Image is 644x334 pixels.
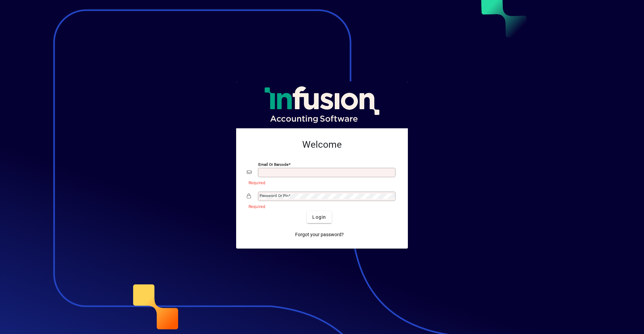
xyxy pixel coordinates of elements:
[249,203,392,210] mat-error: Required
[292,228,346,241] a: Forgot your password?
[295,231,344,238] span: Forgot your password?
[249,179,392,186] mat-error: Required
[258,162,288,167] mat-label: Email or Barcode
[247,139,397,150] h2: Welcome
[312,214,326,221] span: Login
[307,211,331,223] button: Login
[260,193,288,198] mat-label: Password or Pin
